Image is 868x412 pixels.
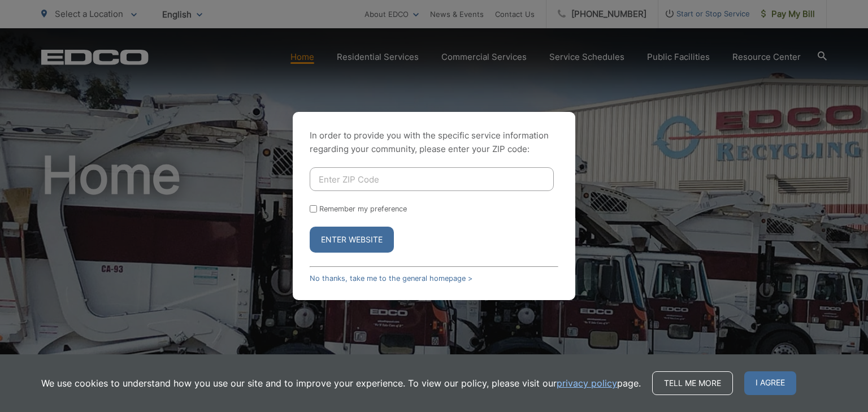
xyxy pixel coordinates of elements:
[319,205,407,213] label: Remember my preference
[310,227,394,253] button: Enter Website
[310,274,472,283] a: No thanks, take me to the general homepage >
[652,371,733,395] a: Tell me more
[41,376,641,390] p: We use cookies to understand how you use our site and to improve your experience. To view our pol...
[744,371,796,395] span: I agree
[557,376,617,390] a: privacy policy
[310,129,558,156] p: In order to provide you with the specific service information regarding your community, please en...
[310,167,554,191] input: Enter ZIP Code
